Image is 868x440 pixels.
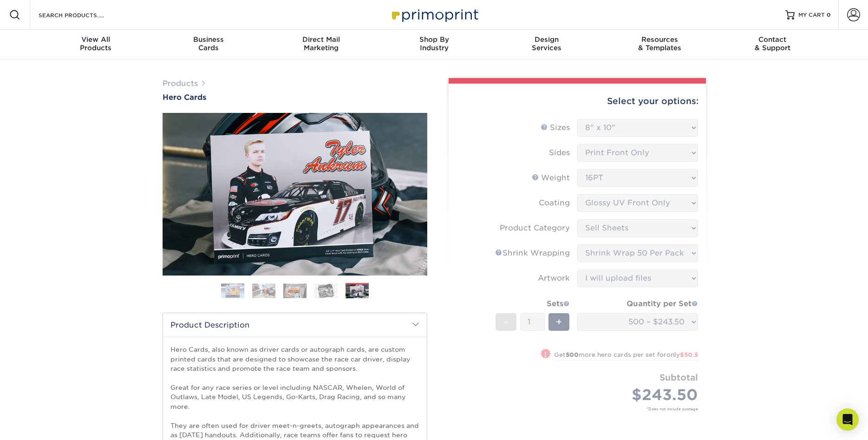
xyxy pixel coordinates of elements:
img: Primoprint [388,5,481,25]
a: Resources& Templates [603,30,716,59]
h2: Product Description [163,313,427,337]
img: Hero Cards 01 [221,283,244,298]
div: Products [39,35,152,52]
div: Select your options: [456,84,698,119]
a: Direct MailMarketing [265,30,378,59]
span: Design [490,35,603,44]
span: Direct Mail [265,35,378,44]
a: DesignServices [490,30,603,59]
img: Hero Cards 04 [314,283,338,298]
a: Shop ByIndustry [378,30,490,59]
a: Products [163,79,198,88]
div: Marketing [265,35,378,52]
img: Hero Cards 02 [252,283,275,298]
div: & Support [716,35,829,52]
a: View AllProducts [39,30,152,59]
img: Hero Cards 05 [163,103,427,286]
img: Hero Cards 05 [346,283,369,300]
span: Contact [716,35,829,44]
a: BusinessCards [152,30,265,59]
div: Services [490,35,603,52]
input: SEARCH PRODUCTS..... [38,9,128,20]
a: Contact& Support [716,30,829,59]
span: MY CART [798,11,825,19]
a: Hero Cards [163,93,427,102]
span: View All [39,35,152,44]
span: 0 [827,12,831,18]
div: Cards [152,35,265,52]
div: Industry [378,35,490,52]
iframe: Google Customer Reviews [2,412,79,437]
span: Shop By [378,35,490,44]
img: Hero Cards 03 [283,283,307,298]
div: & Templates [603,35,716,52]
div: Open Intercom Messenger [836,408,859,431]
span: Business [152,35,265,44]
span: Resources [603,35,716,44]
